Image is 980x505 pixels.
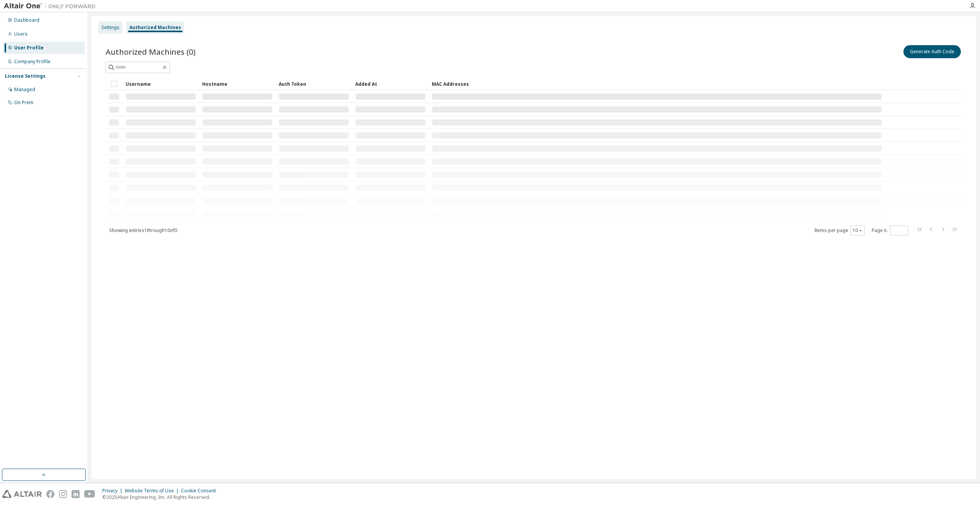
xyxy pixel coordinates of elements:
[102,494,220,500] p: © 2025 Altair Engineering, Inc. All Rights Reserved.
[46,490,54,498] img: facebook.svg
[432,78,882,90] div: MAC Addresses
[14,45,44,51] div: User Profile
[129,25,181,31] div: Authorized Machines
[14,31,28,37] div: Users
[202,78,273,90] div: Hostname
[279,78,349,90] div: Auth Token
[181,488,220,494] div: Cookie Consent
[126,78,196,90] div: Username
[14,87,35,93] div: Managed
[14,100,33,106] div: On Prem
[355,78,426,90] div: Added At
[853,227,863,234] button: 10
[59,490,67,498] img: instagram.svg
[102,488,125,494] div: Privacy
[4,2,100,10] img: Altair One
[14,59,51,65] div: Company Profile
[903,45,961,58] button: Generate Auth Code
[109,227,177,234] span: Showing entries 1 through 10 of 0
[125,488,181,494] div: Website Terms of Use
[14,17,39,23] div: Dashboard
[814,226,865,235] span: Items per page
[101,25,119,31] div: Settings
[72,490,80,498] img: linkedin.svg
[2,490,42,498] img: altair_logo.svg
[872,226,908,235] span: Page n.
[84,490,95,498] img: youtube.svg
[5,73,46,79] div: License Settings
[106,46,196,57] span: Authorized Machines (0)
